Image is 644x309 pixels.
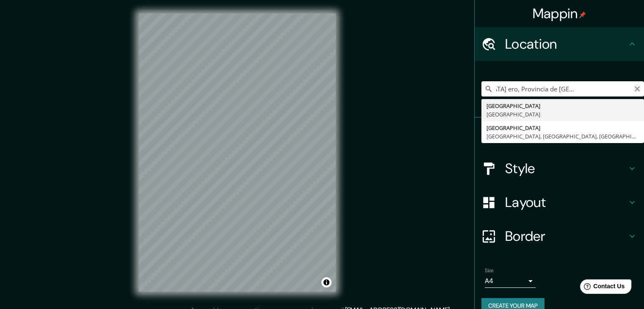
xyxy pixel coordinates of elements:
div: [GEOGRAPHIC_DATA], [GEOGRAPHIC_DATA], [GEOGRAPHIC_DATA] [486,132,639,141]
div: Border [475,219,644,253]
button: Toggle attribution [321,277,332,287]
h4: Mappin [533,5,586,22]
h4: Location [505,36,627,52]
h4: Pins [505,126,627,143]
div: [GEOGRAPHIC_DATA] [486,124,639,132]
canvas: Map [139,14,336,292]
div: Location [475,27,644,61]
div: Pins [475,118,644,152]
h4: Border [505,228,627,245]
div: Style [475,152,644,185]
input: Pick your city or area [481,81,644,97]
div: Layout [475,185,644,219]
div: [GEOGRAPHIC_DATA] [486,102,639,110]
h4: Layout [505,194,627,211]
div: A4 [485,274,536,288]
h4: Style [505,160,627,177]
img: pin-icon.png [579,11,586,18]
div: [GEOGRAPHIC_DATA] [486,110,639,119]
label: Size [485,267,494,274]
iframe: Help widget launcher [569,276,635,300]
button: Clear [634,84,641,92]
